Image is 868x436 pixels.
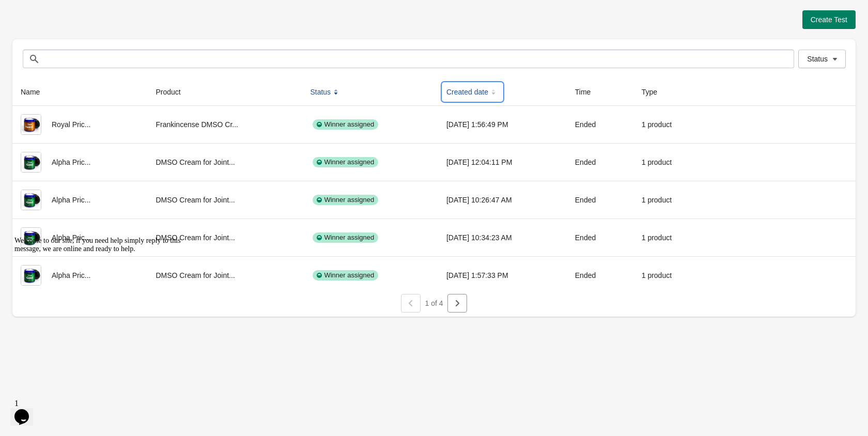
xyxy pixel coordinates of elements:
[156,114,293,135] div: Frankincense DMSO Cr...
[642,227,698,248] div: 1 product
[21,190,139,210] div: Alpha Pric...
[638,83,672,101] button: Type
[21,227,139,248] div: Alpha Pric...
[446,227,559,248] div: [DATE] 10:34:23 AM
[575,227,625,248] div: Ended
[575,265,625,286] div: Ended
[642,114,698,135] div: 1 product
[802,10,856,29] button: Create Test
[446,190,559,210] div: [DATE] 10:26:47 AM
[798,50,846,68] button: Status
[446,152,559,173] div: [DATE] 12:04:11 PM
[642,190,698,210] div: 1 product
[313,195,378,205] div: Winner assigned
[313,232,378,243] div: Winner assigned
[313,157,378,167] div: Winner assigned
[442,83,503,101] button: Created date
[21,114,139,135] div: Royal Pric...
[10,232,196,390] iframe: chat widget
[575,190,625,210] div: Ended
[642,152,698,173] div: 1 product
[156,265,293,286] div: DMSO Cream for Joint...
[575,114,625,135] div: Ended
[151,83,195,101] button: Product
[446,265,559,286] div: [DATE] 1:57:33 PM
[156,227,293,248] div: DMSO Cream for Joint...
[313,270,378,281] div: Winner assigned
[811,15,847,24] span: Create Test
[10,395,43,426] iframe: chat widget
[17,83,54,101] button: Name
[4,4,171,20] span: Welcome to our site, if you need help simply reply to this message, we are online and ready to help.
[425,299,443,307] span: 1 of 4
[4,4,190,21] div: Welcome to our site, if you need help simply reply to this message, we are online and ready to help.
[156,152,293,173] div: DMSO Cream for Joint...
[156,190,293,210] div: DMSO Cream for Joint...
[571,83,606,101] button: Time
[642,265,698,286] div: 1 product
[446,114,559,135] div: [DATE] 1:56:49 PM
[313,119,378,130] div: Winner assigned
[21,152,139,173] div: Alpha Pric...
[807,55,828,63] span: Status
[306,83,345,101] button: Status
[575,152,625,173] div: Ended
